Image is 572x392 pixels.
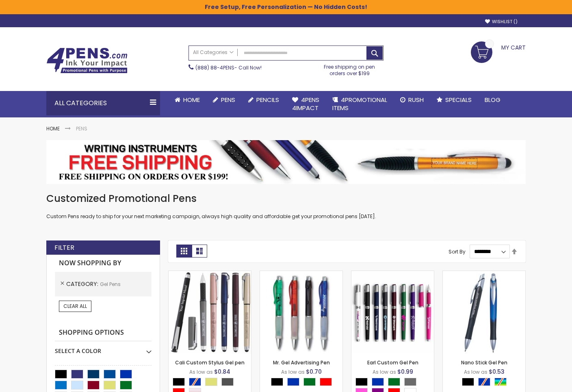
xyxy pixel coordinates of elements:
[273,359,330,366] a: Mr. Gel Advertising Pen
[189,368,213,375] span: As low as
[54,243,74,252] strong: Filter
[260,271,342,277] a: Mr. Gel Advertising pen
[332,95,387,112] span: 4PROMOTIONAL ITEMS
[351,271,434,277] a: Earl Custom Gel Pen
[485,19,518,25] a: Wishlist
[286,91,326,117] a: 4Pens4impact
[205,378,217,386] div: Gold
[176,245,192,258] strong: Grid
[485,95,500,104] span: Blog
[46,48,128,74] img: 4Pens Custom Pens and Promotional Products
[462,378,474,386] div: Black
[221,95,235,104] span: Pens
[397,368,413,376] span: $0.99
[287,378,299,386] div: Blue
[303,378,316,386] div: Green
[306,368,322,376] span: $0.70
[189,46,238,59] a: All Categories
[430,91,478,109] a: Specials
[292,95,319,112] span: 4Pens 4impact
[351,271,434,353] img: Earl Custom Gel Pen
[173,378,185,386] div: Black
[443,271,525,277] a: Nano Stick Gel Pen
[195,64,234,71] a: (888) 88-4PENS
[256,95,279,104] span: Pencils
[195,64,262,71] span: - Call Now!
[59,301,91,312] a: Clear All
[316,61,384,77] div: Free shipping on pen orders over $199
[55,255,152,272] strong: Now Shopping by
[260,271,342,353] img: Mr. Gel Advertising pen
[46,91,160,115] div: All Categories
[461,359,507,366] a: Nano Stick Gel Pen
[169,271,251,277] a: Cali Custom Stylus Gel pen
[100,281,121,288] span: Gel Pens
[46,192,526,220] div: Custom Pens ready to ship for your next marketing campaign, always high quality and affordable ge...
[206,91,242,109] a: Pens
[55,341,152,355] div: Select A Color
[76,125,87,132] strong: Pens
[448,248,466,255] label: Sort By
[478,91,507,109] a: Blog
[175,359,245,366] a: Cali Custom Stylus Gel pen
[489,368,505,376] span: $0.53
[242,91,286,109] a: Pencils
[46,125,60,132] a: Home
[445,95,472,104] span: Specials
[63,303,87,310] span: Clear All
[408,95,424,104] span: Rush
[355,378,368,386] div: Black
[462,378,511,388] div: Select A Color
[388,378,400,386] div: Green
[373,368,396,375] span: As low as
[464,368,487,375] span: As low as
[367,359,418,366] a: Earl Custom Gel Pen
[168,91,206,109] a: Home
[46,192,526,205] h1: Customized Promotional Pens
[66,280,100,288] span: Category
[281,368,305,375] span: As low as
[372,378,384,386] div: Blue
[46,140,526,184] img: Pens
[169,271,251,353] img: Cali Custom Stylus Gel pen
[320,378,332,386] div: Red
[394,91,430,109] a: Rush
[55,324,152,342] strong: Shopping Options
[193,49,234,56] span: All Categories
[443,271,525,353] img: Nano Stick Gel Pen
[214,368,230,376] span: $0.84
[271,378,283,386] div: Black
[221,378,234,386] div: Gunmetal
[326,91,394,117] a: 4PROMOTIONALITEMS
[183,95,200,104] span: Home
[404,378,416,386] div: Grey
[271,378,336,388] div: Select A Color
